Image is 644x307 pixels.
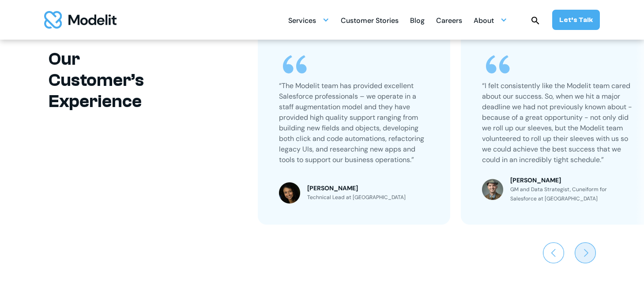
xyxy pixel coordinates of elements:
a: Blog [410,11,425,29]
div: 1 / 3 [258,27,450,225]
div: Services [288,13,316,30]
div: [PERSON_NAME] [307,184,406,193]
div: About [474,11,507,29]
div: Technical Lead at [GEOGRAPHIC_DATA] [307,193,406,202]
div: [PERSON_NAME] [510,176,632,185]
a: home [44,11,117,29]
p: “The Modelit team has provided excellent Salesforce professionals – we operate in a staff augment... [279,81,429,165]
div: Customer Stories [341,13,399,30]
div: GM and Data Strategist, Cuneiform for Salesforce at [GEOGRAPHIC_DATA] [510,185,632,203]
a: Careers [436,11,462,29]
div: About [474,13,494,30]
p: “I felt consistently like the Modelit team cared about our success. So, when we hit a major deadl... [482,81,632,165]
div: Previous slide [543,242,564,263]
div: Blog [410,13,425,30]
a: Let’s Talk [552,10,600,30]
div: Let’s Talk [559,15,593,25]
div: Next slide [575,242,596,263]
img: modelit logo [44,11,117,29]
div: Careers [436,13,462,30]
h2: Our Customer’s Experience [49,48,173,112]
div: Services [288,11,329,29]
img: quote icon [279,48,311,81]
img: quote icon [482,48,514,81]
a: Customer Stories [341,11,399,29]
